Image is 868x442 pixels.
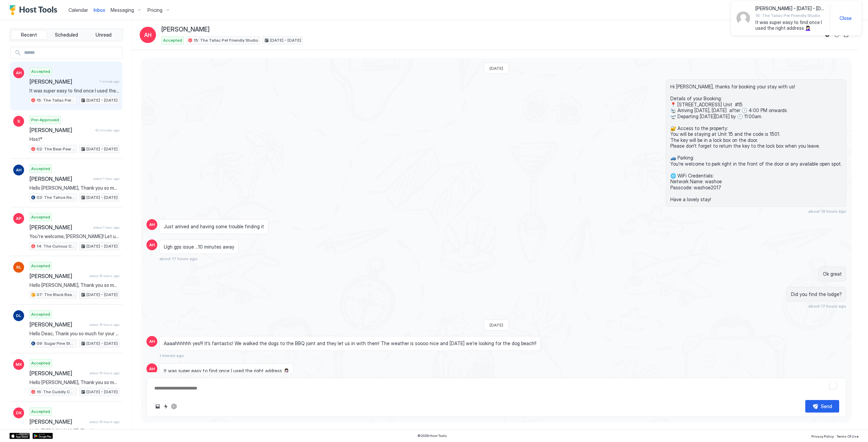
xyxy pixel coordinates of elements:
[85,30,121,40] button: Unread
[164,224,264,230] span: Just arrived and having some trouble finding it
[159,353,184,358] span: 1 minute ago
[37,389,75,395] span: 16: The Cuddly Cub Studio
[836,432,859,439] a: Terms Of Use
[144,31,152,39] span: AH
[55,32,78,38] span: Scheduled
[86,243,118,249] span: [DATE] - [DATE]
[31,311,50,317] span: Accepted
[90,371,119,375] span: about 19 hours ago
[29,127,92,133] span: [PERSON_NAME]
[29,428,119,434] span: Hello [PERSON_NAME], Thank you so much for your booking! We'll send the check-in instructions on ...
[29,224,91,231] span: [PERSON_NAME]
[755,19,824,31] span: It was super easy to find once I used the right address 🤦🏻‍♀️
[96,32,112,38] span: Unread
[16,264,21,270] span: RL
[37,340,75,346] span: 09: Sugar Pine Studio at [GEOGRAPHIC_DATA]
[808,303,846,309] span: about 17 hours ago
[791,291,842,297] span: Did you find the lodge?
[159,256,197,261] span: about 17 hours ago
[149,338,155,344] span: AH
[31,214,50,220] span: Accepted
[29,370,87,377] span: [PERSON_NAME]
[29,136,119,142] span: Host*
[417,434,447,438] span: © 2025 Host Tools
[93,176,119,181] span: about 1 hour ago
[29,175,91,182] span: [PERSON_NAME]
[164,340,536,346] span: Aaaahhhhhh yes!!! It’s fantastic! We walked the dogs to the BBQ joint and they let us in with the...
[37,292,75,298] span: 07: The Black Bear King Studio
[95,128,119,132] span: 42 minutes ago
[68,6,88,14] a: Calendar
[9,5,60,15] a: Host Tools Logo
[736,12,750,25] div: Avatar
[29,88,119,94] span: It was super easy to find once I used the right address 🤦🏻‍♀️
[111,7,134,13] span: Messaging
[33,433,53,439] a: Google Play Store
[31,360,50,366] span: Accepted
[86,340,118,346] span: [DATE] - [DATE]
[16,361,22,367] span: MK
[149,242,155,248] span: AH
[161,26,210,34] span: [PERSON_NAME]
[29,233,119,239] span: You're welcome, [PERSON_NAME]! Let us know if you need anything else 😊
[805,400,839,413] button: Send
[164,244,234,250] span: Ugh gps issue …10 minutes away
[31,68,50,75] span: Accepted
[21,47,122,59] input: Input Field
[490,66,503,71] span: [DATE]
[9,433,30,439] a: App Store
[147,7,162,13] span: Pricing
[194,37,258,43] span: 15: The Tallac Pet Friendly Studio
[29,273,87,279] span: [PERSON_NAME]
[9,28,123,41] div: tab-group
[149,222,155,228] span: AH
[90,420,119,424] span: about 19 hours ago
[170,402,178,411] button: ChatGPT Auto Reply
[29,418,87,425] span: [PERSON_NAME]
[31,166,50,172] span: Accepted
[840,15,852,21] span: Close
[94,6,105,14] a: Inbox
[836,434,859,438] span: Terms Of Use
[90,322,119,327] span: about 19 hours ago
[99,79,119,84] span: 1 minute ago
[490,322,503,328] span: [DATE]
[164,368,289,374] span: It was super easy to find once I used the right address 🤦🏻‍♀️
[37,194,75,201] span: 03: The Tahoe Retro Double Bed Studio
[811,434,834,438] span: Privacy Policy
[94,7,105,13] span: Inbox
[149,366,155,372] span: AH
[29,185,119,191] span: Hello [PERSON_NAME], Thank you so much for your booking! We'll send the check-in instructions [DA...
[86,146,118,152] span: [DATE] - [DATE]
[31,408,50,415] span: Accepted
[31,117,59,123] span: Pre-Approved
[29,379,119,385] span: Hello [PERSON_NAME], Thank you so much for your booking! We'll send the check-in instructions [DA...
[86,194,118,201] span: [DATE] - [DATE]
[823,271,842,277] span: Ok great
[270,37,301,43] span: [DATE] - [DATE]
[29,321,87,328] span: [PERSON_NAME]
[29,331,119,337] span: Hello Deac, Thank you so much for your booking! We'll send the check-in instructions [DATE][DATE]...
[16,70,22,76] span: AH
[154,382,839,395] textarea: To enrich screen reader interactions, please activate Accessibility in Grammarly extension settings
[16,215,21,222] span: AP
[29,282,119,288] span: Hello [PERSON_NAME], Thank you so much for your booking! We'll send the check-in instructions on ...
[31,263,50,269] span: Accepted
[821,403,832,410] div: Send
[37,146,75,152] span: 02: The Bear Paw Pet Friendly King Studio
[162,402,170,411] button: Quick reply
[16,167,22,173] span: AH
[86,97,118,103] span: [DATE] - [DATE]
[16,410,22,416] span: DK
[11,30,47,40] button: Recent
[90,274,119,278] span: about 18 hours ago
[755,13,824,18] span: 15: The Tallac Pet Friendly Studio
[755,5,824,12] span: [PERSON_NAME] - [DATE] - [DATE]
[86,389,118,395] span: [DATE] - [DATE]
[21,32,37,38] span: Recent
[37,97,75,103] span: 15: The Tallac Pet Friendly Studio
[37,243,75,249] span: 14: The Curious Cub Pet Friendly Studio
